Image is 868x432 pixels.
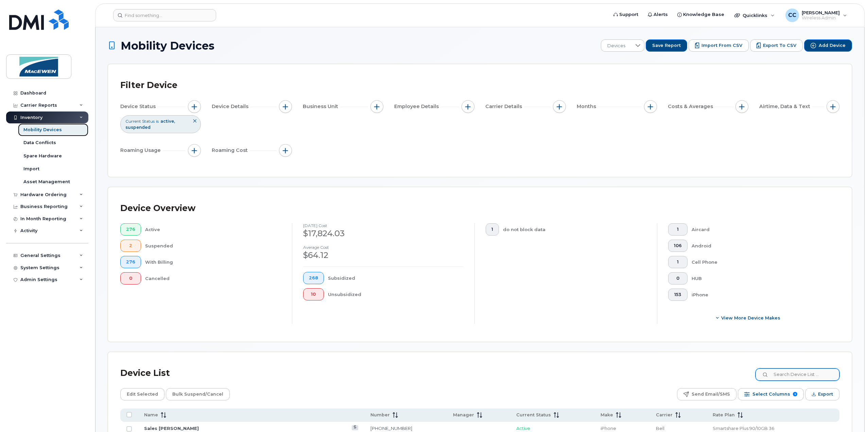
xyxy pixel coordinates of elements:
[805,388,839,400] button: Export
[120,223,141,236] button: 276
[303,288,324,300] button: 10
[713,426,774,431] span: Smartshare Plus 90/10GB 36
[759,103,812,110] span: Airtime, Data & Text
[144,426,199,431] a: Sales [PERSON_NAME]
[120,272,141,284] button: 0
[503,223,646,236] div: do not block data
[656,426,664,431] span: Bell
[370,426,412,431] a: [PHONE_NUMBER]
[701,42,742,49] span: Import from CSV
[516,426,530,431] span: Active
[577,103,598,110] span: Months
[120,240,141,252] button: 2
[692,240,829,252] div: Android
[303,245,464,249] h4: Average cost
[303,103,340,110] span: Business Unit
[120,256,141,268] button: 276
[309,292,318,297] span: 10
[145,272,281,284] div: Cancelled
[692,289,829,301] div: iPhone
[212,103,250,110] span: Device Details
[328,272,464,284] div: Subsidized
[491,227,493,232] span: 1
[352,425,358,430] a: View Last Bill
[668,240,688,252] button: 106
[303,272,324,284] button: 268
[303,228,464,239] div: $17,824.03
[145,240,281,252] div: Suspended
[370,412,390,418] span: Number
[752,389,790,399] span: Select Columns
[692,389,730,399] span: Send Email/SMS
[453,412,474,418] span: Manager
[303,223,464,228] h4: [DATE] cost
[804,39,852,52] button: Add Device
[668,312,829,324] button: View More Device Makes
[120,76,177,94] div: Filter Device
[125,118,155,124] span: Current Status
[485,103,524,110] span: Carrier Details
[692,223,829,236] div: Aircard
[646,39,687,52] button: Save Report
[763,42,796,49] span: Export to CSV
[601,412,613,418] span: Make
[601,426,616,431] span: iPhone
[674,243,682,248] span: 106
[674,292,682,297] span: 153
[793,392,797,396] span: 9
[126,227,135,232] span: 276
[668,103,715,110] span: Costs & Averages
[172,389,223,399] span: Bulk Suspend/Cancel
[125,125,151,130] span: suspended
[156,118,159,124] span: is
[652,42,681,49] span: Save Report
[750,39,803,52] button: Export to CSV
[144,412,158,418] span: Name
[394,103,441,110] span: Employee Details
[126,243,135,248] span: 2
[818,389,833,399] span: Export
[674,259,682,265] span: 1
[309,275,318,281] span: 268
[819,42,846,49] span: Add Device
[126,276,135,281] span: 0
[145,256,281,268] div: With Billing
[674,227,682,232] span: 1
[120,200,195,217] div: Device Overview
[120,103,158,110] span: Device Status
[674,276,682,281] span: 0
[692,256,829,268] div: Cell Phone
[126,259,135,265] span: 276
[121,40,214,52] span: Mobility Devices
[738,388,804,400] button: Select Columns 9
[145,223,281,236] div: Active
[713,412,735,418] span: Rate Plan
[120,388,164,400] button: Edit Selected
[120,147,163,154] span: Roaming Usage
[160,119,175,124] span: active
[656,412,673,418] span: Carrier
[689,39,749,52] button: Import from CSV
[127,389,158,399] span: Edit Selected
[677,388,736,400] button: Send Email/SMS
[601,40,631,52] span: Devices
[668,256,688,268] button: 1
[668,289,688,301] button: 153
[516,412,551,418] span: Current Status
[668,272,688,284] button: 0
[721,315,780,321] span: View More Device Makes
[328,288,464,300] div: Unsubsidized
[668,223,688,236] button: 1
[166,388,230,400] button: Bulk Suspend/Cancel
[486,223,499,236] button: 1
[120,364,170,382] div: Device List
[212,147,250,154] span: Roaming Cost
[303,249,464,261] div: $64.12
[692,272,829,284] div: HUB
[756,368,839,381] input: Search Device List ...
